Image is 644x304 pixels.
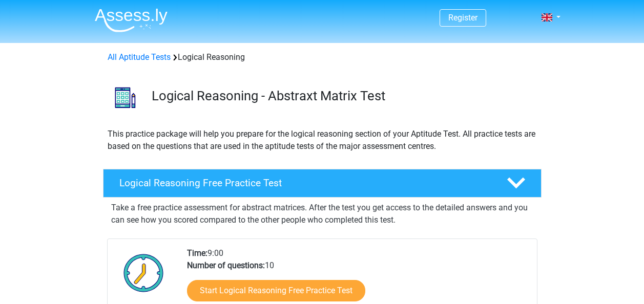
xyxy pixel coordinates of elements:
a: All Aptitude Tests [108,52,171,62]
img: logical reasoning [103,76,147,119]
h4: Logical Reasoning Free Practice Test [119,177,490,189]
img: Assessly [95,8,168,32]
img: Clock [118,247,170,298]
p: This practice package will help you prepare for the logical reasoning section of your Aptitude Te... [108,128,537,153]
h3: Logical Reasoning - Abstraxt Matrix Test [152,88,533,104]
a: Register [448,13,477,23]
div: Logical Reasoning [103,51,541,63]
b: Time: [187,248,207,258]
p: Take a free practice assessment for abstract matrices. After the test you get access to the detai... [111,202,533,226]
a: Start Logical Reasoning Free Practice Test [187,280,365,301]
a: Logical Reasoning Free Practice Test [99,169,546,198]
b: Number of questions: [187,260,265,270]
